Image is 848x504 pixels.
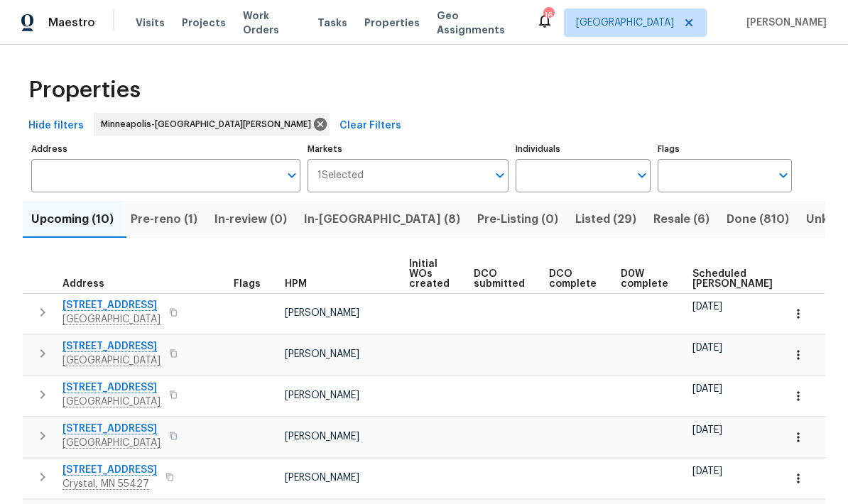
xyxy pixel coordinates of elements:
span: [DATE] [692,343,722,353]
span: In-[GEOGRAPHIC_DATA] (8) [304,209,460,229]
span: 1 Selected [317,170,364,182]
span: Properties [364,16,420,30]
span: [PERSON_NAME] [285,308,359,318]
button: Open [490,165,510,185]
span: DCO complete [549,269,597,289]
span: D0W complete [621,269,668,289]
span: Pre-Listing (0) [477,209,558,229]
label: Flags [658,145,792,153]
span: Initial WOs created [409,259,450,289]
div: Minneapolis-[GEOGRAPHIC_DATA][PERSON_NAME] [94,113,330,136]
span: Clear Filters [339,117,401,135]
span: [PERSON_NAME] [741,16,827,30]
span: Geo Assignments [437,9,519,37]
span: Pre-reno (1) [131,209,197,229]
span: Tasks [317,18,347,28]
span: DCO submitted [474,269,525,289]
span: [DATE] [692,466,722,476]
span: Properties [28,83,141,97]
button: Open [632,165,652,185]
span: Hide filters [28,117,84,135]
span: [DATE] [692,302,722,312]
span: Visits [136,16,165,30]
span: Work Orders [243,9,300,37]
span: Done (810) [727,209,789,229]
label: Markets [308,145,509,153]
span: [PERSON_NAME] [285,473,359,483]
span: HPM [285,279,307,289]
div: 16 [543,9,553,23]
span: Listed (29) [575,209,636,229]
button: Open [773,165,793,185]
span: Minneapolis-[GEOGRAPHIC_DATA][PERSON_NAME] [101,117,317,131]
span: Resale (6) [653,209,710,229]
label: Individuals [516,145,650,153]
span: Maestro [48,16,95,30]
span: Scheduled [PERSON_NAME] [692,269,773,289]
span: [PERSON_NAME] [285,390,359,400]
span: [PERSON_NAME] [285,349,359,359]
span: [GEOGRAPHIC_DATA] [576,16,674,30]
span: Upcoming (10) [31,209,114,229]
label: Address [31,145,300,153]
span: [DATE] [692,425,722,435]
button: Open [282,165,302,185]
span: Projects [182,16,226,30]
span: [PERSON_NAME] [285,432,359,442]
span: Address [62,279,104,289]
button: Clear Filters [334,113,407,139]
span: [DATE] [692,384,722,394]
span: Flags [234,279,261,289]
button: Hide filters [23,113,89,139]
span: In-review (0) [214,209,287,229]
